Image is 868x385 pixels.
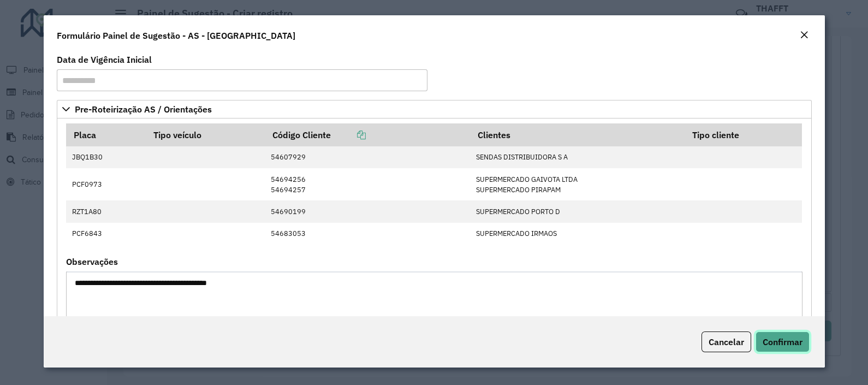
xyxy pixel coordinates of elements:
button: Close [796,28,812,43]
td: 54683053 [265,223,471,245]
span: Confirmar [763,336,802,347]
button: Confirmar [756,331,810,352]
th: Tipo veículo [146,123,265,146]
span: Cancelar [709,336,744,347]
th: Placa [66,123,146,146]
td: PCF6843 [66,223,146,245]
h4: Formulário Painel de Sugestão - AS - [GEOGRAPHIC_DATA] [57,29,295,42]
td: SENDAS DISTRIBUIDORA S A [471,146,685,168]
span: Pre-Roteirização AS / Orientações [75,105,212,114]
a: Copiar [331,129,366,140]
th: Código Cliente [265,123,471,146]
td: 54694256 54694257 [265,168,471,200]
em: Fechar [800,31,808,39]
th: Clientes [471,123,685,146]
a: Pre-Roteirização AS / Orientações [57,100,812,119]
td: SUPERMERCADO PORTO D [471,200,685,222]
button: Cancelar [701,331,751,352]
td: SUPERMERCADO GAIVOTA LTDA SUPERMERCADO PIRAPAM [471,168,685,200]
th: Tipo cliente [685,123,802,146]
label: Data de Vigência Inicial [57,53,152,66]
td: 54690199 [265,200,471,222]
td: RZT1A80 [66,200,146,222]
td: 54607929 [265,146,471,168]
div: Pre-Roteirização AS / Orientações [57,119,812,378]
td: PCF0973 [66,168,146,200]
label: Observações [66,255,118,268]
td: SUPERMERCADO IRMAOS [471,223,685,245]
td: JBQ1B30 [66,146,146,168]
